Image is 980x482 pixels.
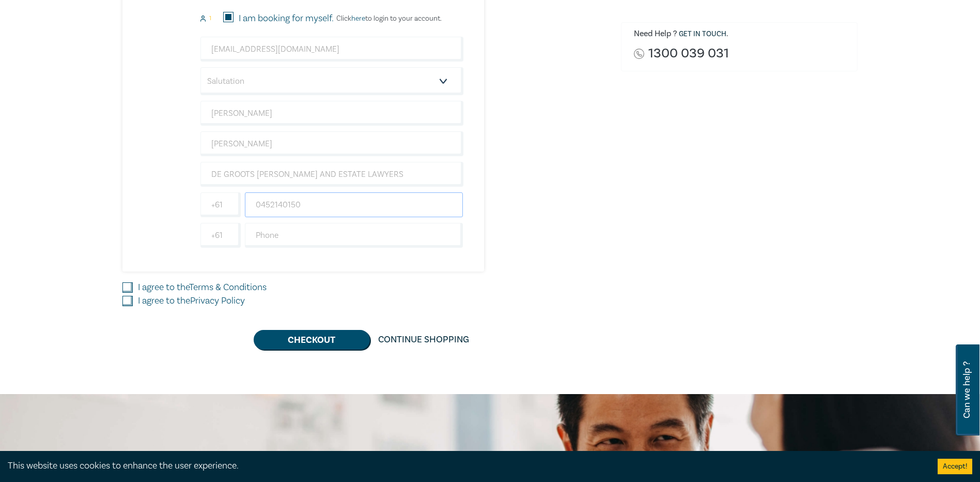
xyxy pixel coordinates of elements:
input: First Name* [200,101,463,126]
p: Click to login to your account. [334,14,442,23]
input: Company [200,162,463,187]
a: Get in touch [679,29,726,39]
small: 1 [209,15,211,22]
label: I am booking for myself. [239,12,334,25]
label: I agree to the [138,294,245,308]
input: +61 [200,192,241,217]
button: Accept cookies [938,459,972,474]
span: Can we help ? [962,351,972,429]
h6: Need Help ? . [634,29,850,39]
label: I agree to the [138,281,267,294]
input: Mobile* [245,192,463,217]
a: 1300 039 031 [648,47,729,61]
a: Privacy Policy [190,295,245,307]
input: Phone [245,223,463,248]
a: here [351,14,365,23]
input: Last Name* [200,131,463,156]
button: Checkout [254,330,370,350]
a: Terms & Conditions [189,281,267,293]
div: This website uses cookies to enhance the user experience. [8,459,922,473]
input: Attendee Email* [200,37,463,62]
input: +61 [200,223,241,248]
a: Continue Shopping [370,330,477,350]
